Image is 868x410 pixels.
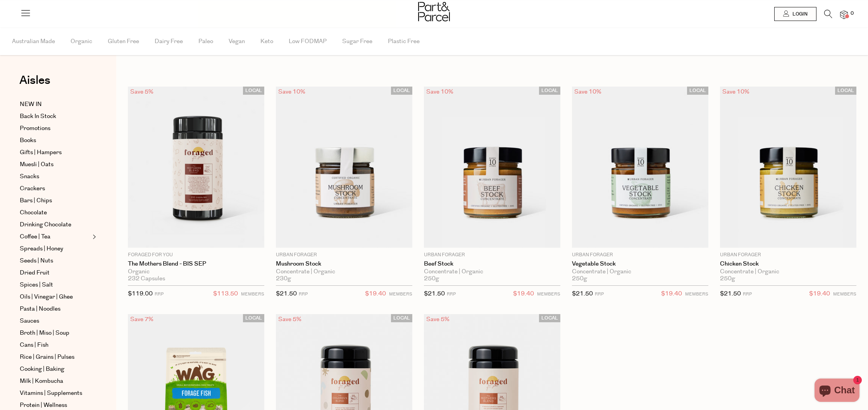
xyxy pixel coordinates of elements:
span: $19.40 [365,289,386,299]
small: RRP [299,291,308,297]
span: $19.40 [513,289,534,299]
span: 250g [424,275,439,282]
div: Concentrate | Organic [424,268,560,275]
span: LOCAL [391,314,412,322]
a: Dried Fruit [20,268,90,278]
p: Urban Forager [572,252,708,259]
span: Gluten Free [108,28,139,55]
a: Spices | Salt [20,280,90,290]
span: LOCAL [539,87,560,95]
a: Login [774,7,816,21]
a: Chicken Stock [720,261,856,268]
a: Beef Stock [424,261,560,268]
span: $113.50 [213,289,238,299]
span: Bars | Chips [20,196,52,205]
span: Milk | Kombucha [20,377,63,386]
span: 230g [276,275,291,282]
div: Save 10% [572,87,604,97]
span: $21.50 [720,290,741,298]
span: Aisles [19,72,50,89]
span: Chocolate [20,208,47,217]
span: Muesli | Oats [20,160,53,169]
span: Login [790,11,808,17]
span: LOCAL [687,87,708,95]
div: Save 5% [424,314,452,325]
a: Sauces [20,316,90,326]
small: MEMBERS [833,291,856,297]
a: Oils | Vinegar | Ghee [20,292,90,302]
img: The Mothers Blend - BIS SEP [128,87,264,248]
div: Save 5% [128,87,156,97]
img: Chicken Stock [720,87,856,248]
span: Vitamins | Supplements [20,389,82,398]
span: 0 [849,10,856,17]
a: Protein | Wellness [20,401,90,410]
a: Mushroom Stock [276,261,412,268]
span: Dried Fruit [20,268,50,278]
img: Mushroom Stock [276,87,412,248]
button: Expand/Collapse Coffee | Tea [91,232,96,241]
small: RRP [595,291,604,297]
span: $119.00 [128,290,153,298]
a: Vitamins | Supplements [20,389,90,398]
small: MEMBERS [389,291,412,297]
a: The Mothers Blend - BIS SEP [128,261,264,268]
span: LOCAL [835,87,856,95]
a: Chocolate [20,208,90,217]
span: Pasta | Noodles [20,304,60,314]
small: MEMBERS [685,291,708,297]
span: Books [20,136,36,145]
span: Australian Made [12,28,55,55]
div: Save 10% [276,87,308,97]
span: Oils | Vinegar | Ghee [20,292,73,302]
span: Dairy Free [155,28,183,55]
span: Gifts | Hampers [20,148,62,157]
a: Cans | Fish [20,341,90,350]
a: Books [20,136,90,145]
span: Cooking | Baking [20,365,64,374]
span: Rice | Grains | Pulses [20,353,74,362]
div: Save 5% [276,314,304,325]
div: Concentrate | Organic [572,268,708,275]
span: Promotions [20,124,50,133]
a: Bars | Chips [20,196,90,205]
a: Aisles [19,75,50,94]
span: Paleo [198,28,213,55]
div: Save 10% [424,87,456,97]
span: NEW IN [20,100,42,109]
a: Crackers [20,184,90,193]
span: $19.40 [809,289,830,299]
a: Drinking Chocolate [20,220,90,229]
div: Organic [128,268,264,275]
span: Organic [71,28,92,55]
span: LOCAL [391,87,412,95]
a: Spreads | Honey [20,244,90,254]
span: $21.50 [572,290,593,298]
span: LOCAL [243,314,264,322]
a: Snacks [20,172,90,181]
p: Urban Forager [720,252,856,259]
img: Vegetable Stock [572,87,708,248]
small: MEMBERS [537,291,560,297]
p: Foraged For You [128,252,264,259]
span: Vegan [229,28,245,55]
div: Concentrate | Organic [276,268,412,275]
span: Crackers [20,184,45,193]
span: Low FODMAP [289,28,327,55]
small: RRP [155,291,164,297]
inbox-online-store-chat: Shopify online store chat [812,379,862,404]
div: Concentrate | Organic [720,268,856,275]
a: NEW IN [20,100,90,109]
span: 250g [720,275,735,282]
a: Vegetable Stock [572,261,708,268]
span: Plastic Free [388,28,420,55]
span: 232 Capsules [128,275,165,282]
span: LOCAL [539,314,560,322]
span: Spices | Salt [20,280,53,290]
span: Protein | Wellness [20,401,67,410]
a: Pasta | Noodles [20,304,90,314]
span: LOCAL [243,87,264,95]
p: Urban Forager [276,252,412,259]
span: Back In Stock [20,112,56,121]
span: Snacks [20,172,39,181]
